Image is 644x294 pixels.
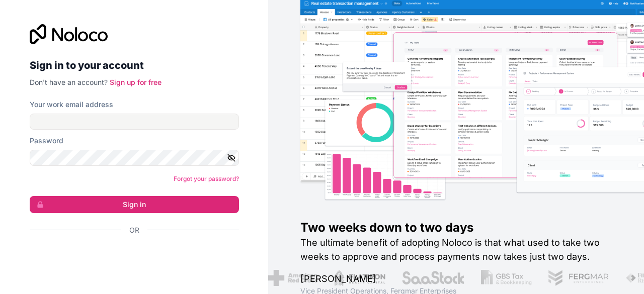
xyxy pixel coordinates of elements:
label: Your work email address [30,100,113,110]
h1: Two weeks down to two days [300,220,612,236]
img: /assets/american-red-cross-BAupjrZR.png [266,270,314,286]
span: Don't have an account? [30,78,108,86]
a: Sign up for free [110,78,162,86]
span: Or [129,225,139,235]
input: Email address [30,114,239,130]
button: Sign in [30,196,239,213]
h2: Sign in to your account [30,56,239,74]
h2: The ultimate benefit of adopting Noloco is that what used to take two weeks to approve and proces... [300,236,612,264]
label: Password [30,136,63,146]
a: Forgot your password? [174,175,239,182]
h1: [PERSON_NAME] [300,272,612,286]
input: Password [30,150,239,166]
iframe: Sign in with Google Button [25,246,236,268]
